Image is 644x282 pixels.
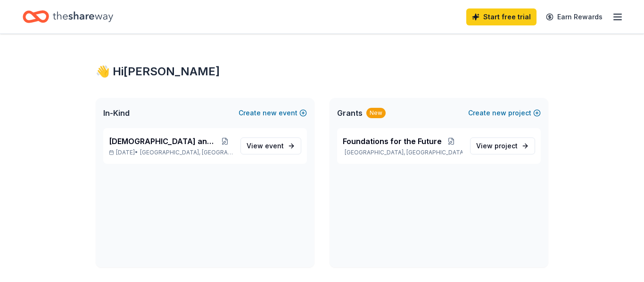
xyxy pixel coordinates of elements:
[140,149,233,156] span: [GEOGRAPHIC_DATA], [GEOGRAPHIC_DATA]
[468,107,541,119] button: Createnewproject
[343,136,442,147] span: Foundations for the Future
[263,107,277,119] span: new
[239,107,307,119] button: Createnewevent
[466,8,537,25] a: Start free trial
[492,107,506,119] span: new
[247,140,284,152] span: View
[109,136,217,147] span: [DEMOGRAPHIC_DATA] and Jeans
[495,142,518,150] span: project
[240,137,301,154] a: View event
[103,107,130,119] span: In-Kind
[23,6,113,28] a: Home
[265,142,284,150] span: event
[470,137,535,154] a: View project
[109,149,233,156] p: [DATE] •
[540,8,608,25] a: Earn Rewards
[343,149,462,156] p: [GEOGRAPHIC_DATA], [GEOGRAPHIC_DATA]
[476,140,518,152] span: View
[337,107,363,119] span: Grants
[366,108,386,118] div: New
[96,64,548,79] div: 👋 Hi [PERSON_NAME]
